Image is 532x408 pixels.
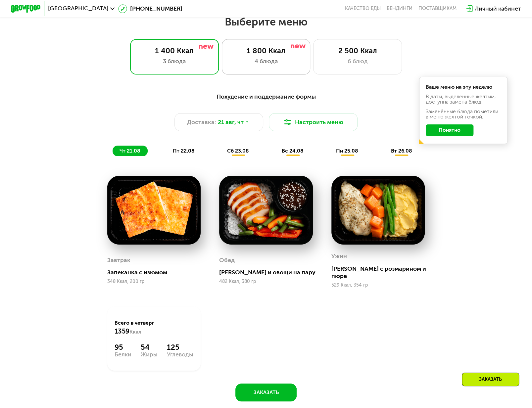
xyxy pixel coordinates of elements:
div: [PERSON_NAME] и овощи на пару [219,269,319,276]
button: Понятно [426,124,473,136]
div: Всего в четверг [115,319,193,336]
div: 4 блюда [229,57,303,66]
div: Заменённые блюда пометили в меню жёлтой точкой. [426,109,501,119]
div: Углеводы [167,352,193,358]
div: 1 800 Ккал [229,47,303,56]
div: 3 блюда [138,57,211,66]
span: вт 26.08 [391,148,412,154]
span: 1359 [115,327,129,335]
div: Личный кабинет [475,4,521,13]
div: поставщикам [418,6,457,12]
div: Завтрак [107,255,130,266]
div: Заказать [462,373,519,386]
div: В даты, выделенные желтым, доступна замена блюд. [426,94,501,104]
div: Жиры [141,352,158,358]
span: сб 23.08 [227,148,249,154]
div: 54 [141,343,158,352]
div: 6 блюд [321,57,394,66]
div: 529 Ккал, 354 гр [331,283,425,288]
div: Ваше меню на эту неделю [426,84,501,90]
span: чт 21.08 [119,148,140,154]
div: 95 [115,343,131,352]
div: 348 Ккал, 200 гр [107,279,201,284]
span: [GEOGRAPHIC_DATA] [48,6,108,12]
a: Качество еды [345,6,381,12]
h2: Выберите меню [24,15,508,28]
a: Вендинги [387,6,412,12]
div: Похудение и поддержание формы [47,92,485,102]
a: [PHONE_NUMBER] [118,4,182,13]
span: Ккал [129,329,141,335]
div: 1 400 Ккал [138,47,211,56]
div: Запеканка с изюмом [107,269,207,276]
span: Доставка: [187,118,216,127]
span: пн 25.08 [336,148,358,154]
button: Заказать [235,384,297,401]
div: [PERSON_NAME] с розмарином и пюре [331,265,431,280]
div: Обед [219,255,235,266]
span: вс 24.08 [282,148,304,154]
div: Белки [115,352,131,358]
div: 482 Ккал, 380 гр [219,279,313,284]
span: 21 авг, чт [218,118,244,127]
div: 2 500 Ккал [321,47,394,56]
button: Настроить меню [269,113,358,131]
div: Ужин [331,251,347,262]
div: 125 [167,343,193,352]
span: пт 22.08 [173,148,195,154]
